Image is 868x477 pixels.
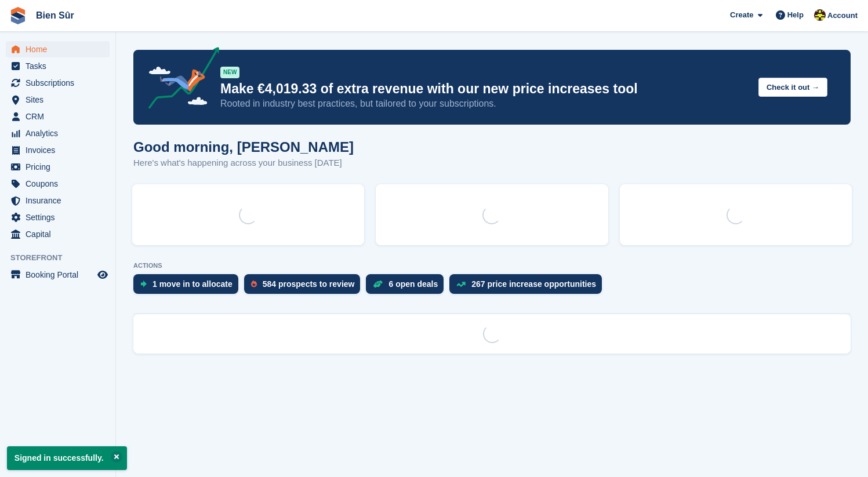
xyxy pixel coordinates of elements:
[26,108,95,125] span: CRM
[456,282,466,287] img: price_increase_opportunities-93ffe204e8149a01c8c9dc8f82e8f89637d9d84a8eef4429ea346261dce0b2c0.svg
[366,274,449,300] a: 6 open deals
[6,125,110,141] a: menu
[251,281,257,287] img: prospect-51fa495bee0391a8d652442698ab0144808aea92771e9ea1ae160a38d050c398.svg
[26,125,95,141] span: Analytics
[140,281,147,287] img: move_ins_to_allocate_icon-fdf77a2bb77ea45bf5b3d319d69a93e2d87916cf1d5bf7949dd705db3b84f3ca.svg
[6,108,110,125] a: menu
[6,192,110,209] a: menu
[6,159,110,175] a: menu
[26,41,95,57] span: Home
[9,7,27,24] img: stora-icon-8386f47178a22dfd0bd8f6a31ec36ba5ce8667c1dd55bd0f319d3a0aa187defe.svg
[7,446,127,470] p: Signed in successfully.
[26,192,95,209] span: Insurance
[133,139,354,155] h1: Good morning, [PERSON_NAME]
[449,274,608,300] a: 267 price increase opportunities
[471,279,596,289] div: 267 price increase opportunities
[220,97,749,110] p: Rooted in industry best practices, but tailored to your subscriptions.
[26,159,95,175] span: Pricing
[263,279,355,289] div: 584 prospects to review
[152,279,233,289] div: 1 move in to allocate
[26,92,95,108] span: Sites
[26,58,95,74] span: Tasks
[26,142,95,158] span: Invoices
[787,9,804,21] span: Help
[758,78,827,97] button: Check it out →
[6,176,110,192] a: menu
[10,252,115,264] span: Storefront
[6,142,110,158] a: menu
[220,81,749,97] p: Make €4,019.33 of extra revenue with our new price increases tool
[6,226,110,242] a: menu
[6,75,110,91] a: menu
[814,9,826,21] img: Marie Tran
[31,6,79,25] a: Bien Sûr
[244,274,366,300] a: 584 prospects to review
[6,92,110,108] a: menu
[6,58,110,74] a: menu
[26,226,95,242] span: Capital
[96,268,110,282] a: Preview store
[6,41,110,57] a: menu
[26,75,95,91] span: Subscriptions
[133,262,851,270] p: ACTIONS
[730,9,753,21] span: Create
[6,267,110,283] a: menu
[133,156,354,170] p: Here's what's happening across your business [DATE]
[373,280,383,288] img: deal-1b604bf984904fb50ccaf53a9ad4b4a5d6e5aea283cecdc64d6e3604feb123c2.svg
[6,209,110,225] a: menu
[26,209,95,225] span: Settings
[139,47,220,113] img: price-adjustments-announcement-icon-8257ccfd72463d97f412b2fc003d46551f7dbcb40ab6d574587a9cd5c0d94...
[26,176,95,192] span: Coupons
[220,67,239,78] div: NEW
[133,274,244,300] a: 1 move in to allocate
[26,267,95,283] span: Booking Portal
[827,10,858,21] span: Account
[388,279,438,289] div: 6 open deals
